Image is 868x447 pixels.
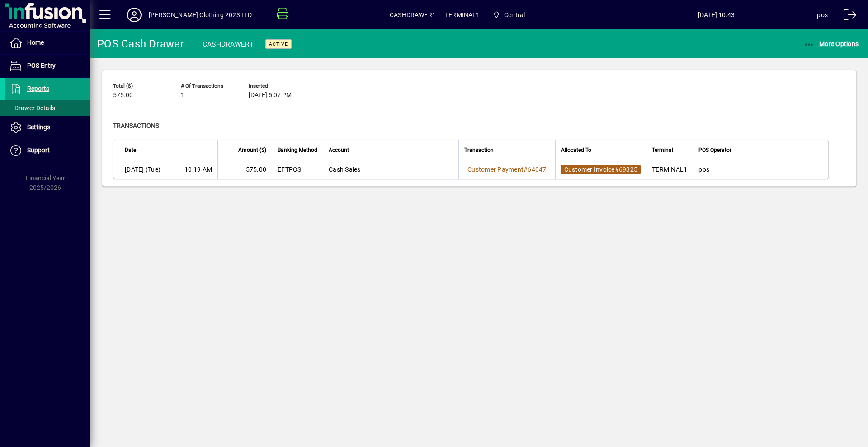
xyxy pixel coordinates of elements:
span: [DATE] (Tue) [125,165,160,174]
div: CASHDRAWER1 [203,37,254,52]
a: Drawer Details [5,100,90,116]
div: [PERSON_NAME] Clothing 2023 LTD [149,8,252,22]
span: Account [329,145,349,155]
span: Central [489,7,529,23]
span: CASHDRAWER1 [390,8,436,22]
span: 10:19 AM [184,165,212,174]
span: Total ($) [113,83,167,89]
span: Customer Payment [467,166,524,173]
span: 575.00 [113,92,133,99]
span: Customer Invoice [564,166,615,173]
td: 575.00 [217,160,272,179]
a: Home [5,32,90,54]
span: Reports [27,85,49,92]
div: pos [817,8,828,22]
span: POS Operator [698,145,731,155]
span: Allocated To [561,145,591,155]
button: More Options [802,36,861,52]
span: # of Transactions [181,83,235,89]
span: More Options [804,40,859,47]
span: POS Entry [27,62,56,69]
span: Date [125,145,136,155]
span: # [524,166,528,173]
td: EFTPOS [272,160,323,179]
span: [DATE] 10:43 [616,8,817,22]
a: Customer Invoice#69325 [561,165,641,174]
a: Support [5,139,90,162]
span: Transaction [464,145,494,155]
span: Terminal [652,145,673,155]
span: Amount ($) [238,145,266,155]
span: [DATE] 5:07 PM [249,92,292,99]
button: Profile [120,7,149,23]
span: 69325 [619,166,637,173]
a: POS Entry [5,55,90,77]
span: Central [504,8,525,22]
span: TERMINAL1 [445,8,480,22]
span: Drawer Details [9,104,55,112]
td: pos [693,160,828,179]
a: Customer Payment#64047 [464,165,550,174]
span: Home [27,39,44,46]
a: Logout [837,2,857,31]
td: TERMINAL1 [646,160,693,179]
span: Transactions [113,122,159,129]
span: Support [27,146,50,154]
span: 64047 [528,166,546,173]
span: Inserted [249,83,303,89]
span: Active [269,41,288,47]
td: Cash Sales [323,160,458,179]
span: # [615,166,619,173]
span: Settings [27,123,50,131]
a: Settings [5,116,90,139]
span: Banking Method [278,145,317,155]
span: 1 [181,92,184,99]
div: POS Cash Drawer [97,37,184,51]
